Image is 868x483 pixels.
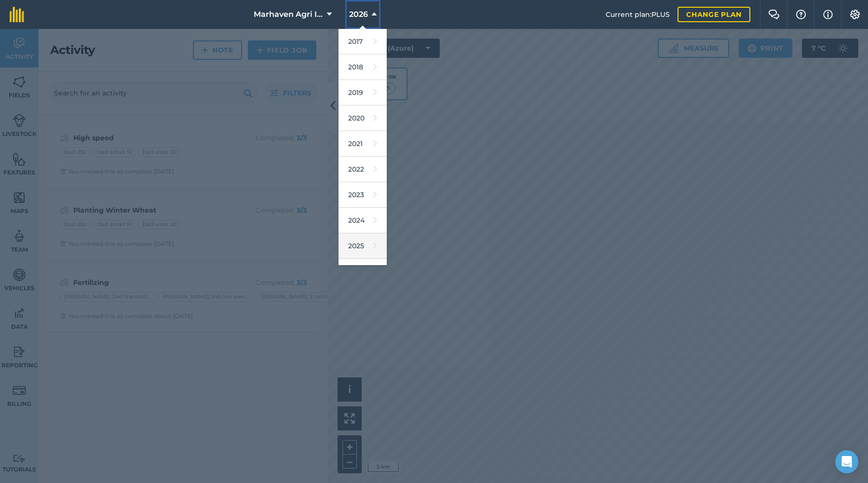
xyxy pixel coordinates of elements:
a: 2023 [339,182,387,208]
a: 2020 [339,106,387,131]
img: svg+xml;base64,PHN2ZyB4bWxucz0iaHR0cDovL3d3dy53My5vcmcvMjAwMC9zdmciIHdpZHRoPSIxNyIgaGVpZ2h0PSIxNy... [823,9,833,20]
a: 2022 [339,157,387,182]
a: 2026 [339,259,387,284]
a: 2018 [339,54,387,80]
img: Two speech bubbles overlapping with the left bubble in the forefront [768,10,780,19]
a: 2024 [339,208,387,233]
span: Current plan : PLUS [606,9,670,20]
a: 2017 [339,29,387,54]
span: Marhaven Agri Inc [254,9,323,20]
a: 2019 [339,80,387,106]
a: 2021 [339,131,387,157]
img: fieldmargin Logo [10,7,24,22]
a: 2025 [339,233,387,259]
img: A question mark icon [795,10,807,19]
img: A cog icon [849,10,861,19]
a: Change plan [678,7,750,22]
div: Open Intercom Messenger [835,450,858,473]
span: 2026 [349,9,368,20]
